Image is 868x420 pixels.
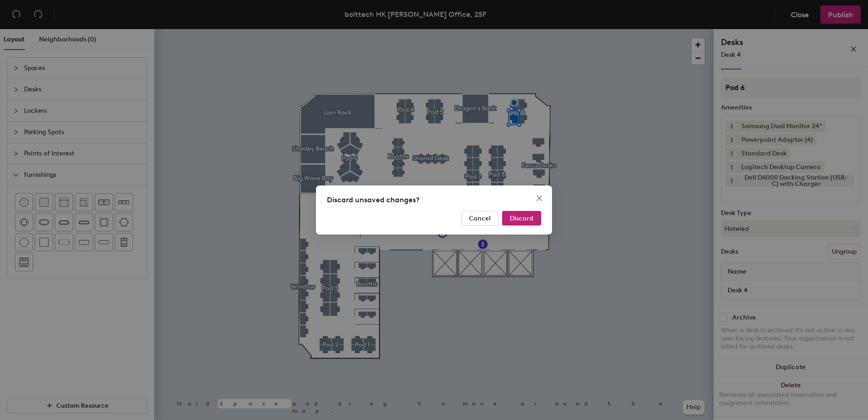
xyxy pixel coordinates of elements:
[536,195,543,202] span: close
[510,215,533,222] span: Discard
[532,195,547,202] span: Close
[502,211,541,225] button: Discard
[327,195,541,205] div: Discard unsaved changes?
[532,191,547,205] button: Close
[461,211,498,225] button: Cancel
[469,215,491,222] span: Cancel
